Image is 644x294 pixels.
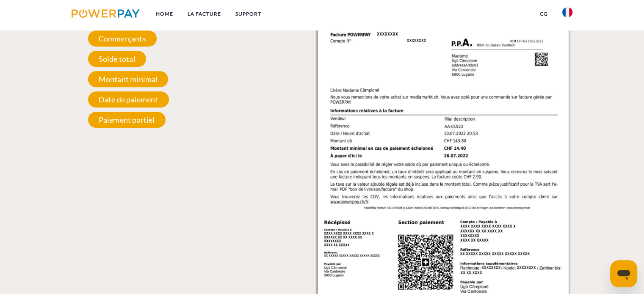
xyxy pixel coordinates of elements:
[228,6,268,22] a: Support
[72,9,140,18] img: logo-powerpay.svg
[88,71,169,87] span: Montant minimal
[180,6,228,22] a: LA FACTURE
[610,260,637,287] iframe: Bouton de lancement de la fenêtre de messagerie
[88,51,146,67] span: Solde total
[533,6,555,22] a: CG
[88,112,166,128] span: Paiement partiel
[562,7,572,17] img: fr
[149,6,180,22] a: Home
[88,30,157,47] span: Commerçants
[88,91,169,107] span: Date de paiement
